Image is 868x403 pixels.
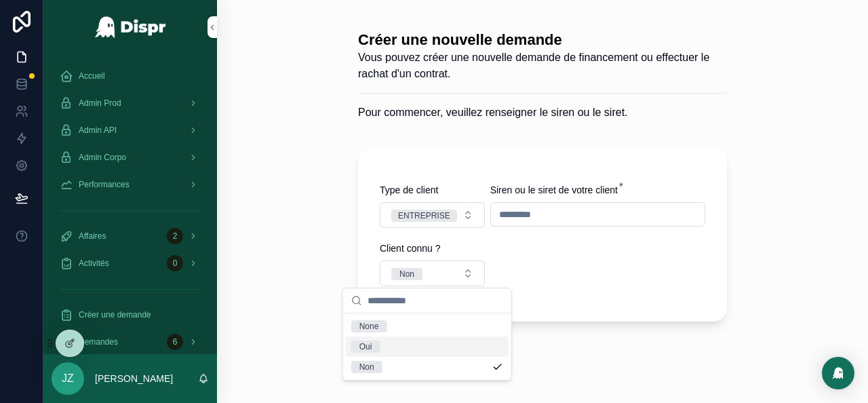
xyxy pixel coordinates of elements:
a: Admin API [52,118,209,142]
div: 2 [167,228,183,244]
a: Performances [52,172,209,197]
span: Admin API [79,125,117,136]
span: Performances [79,179,130,190]
span: Siren ou le siret de votre client [490,185,618,195]
div: scrollable content [43,54,217,354]
div: Non [359,361,374,373]
a: Activités0 [52,251,209,275]
span: Créer une demande [79,309,151,320]
a: Affaires2 [52,224,209,248]
div: ENTREPRISE [398,210,450,222]
div: 0 [167,255,183,271]
span: Demandes [79,337,118,347]
span: Type de client [380,185,438,195]
a: Admin Prod [52,91,209,115]
a: Créer une demande [52,303,209,327]
div: None [359,320,379,332]
h1: Créer une nouvelle demande [358,31,727,50]
div: Open Intercom Messenger [822,357,854,389]
span: JZ [62,370,74,387]
span: Admin Prod [79,98,121,109]
span: Client connu ? [380,243,441,254]
a: Admin Corpo [52,145,209,170]
div: Non [399,268,414,280]
a: Accueil [52,64,209,88]
a: Demandes6 [52,330,209,354]
img: App logo [94,16,167,38]
p: Vous pouvez créer une nouvelle demande de financement ou effectuer le rachat d'un contrat. [358,50,727,82]
div: 6 [167,334,183,350]
span: Activités [79,258,109,269]
button: Select Button [380,261,485,286]
button: Select Button [380,202,485,228]
div: Oui [359,341,372,353]
span: Affaires [79,231,106,242]
div: Suggestions [343,313,511,380]
p: Pour commencer, veuillez renseigner le siren ou le siret. [358,104,727,121]
p: [PERSON_NAME] [95,372,173,385]
span: Admin Corpo [79,152,126,163]
span: Accueil [79,71,105,81]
